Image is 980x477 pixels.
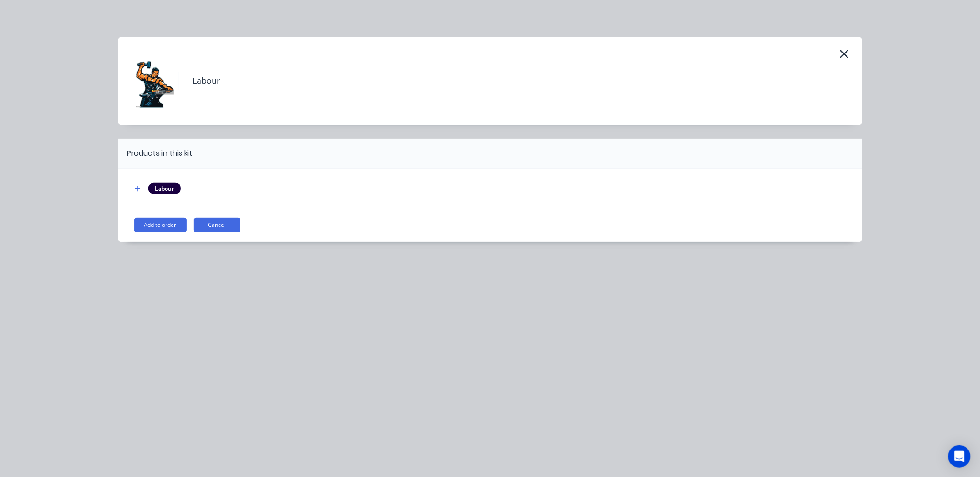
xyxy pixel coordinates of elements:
div: Labour [148,183,181,194]
div: Products in this kit [127,148,193,159]
h4: Labour [179,72,220,90]
button: Add to order [134,218,187,232]
button: Cancel [194,218,240,232]
div: Open Intercom Messenger [948,445,971,468]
